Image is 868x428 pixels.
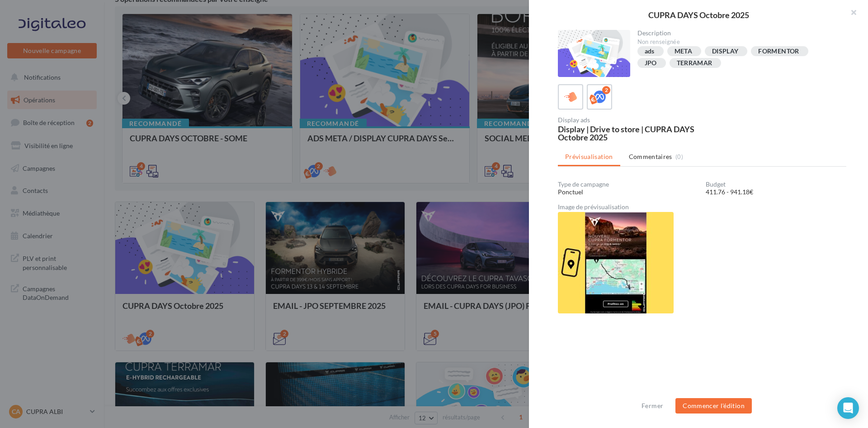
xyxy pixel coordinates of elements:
[645,60,657,67] div: JPO
[706,188,846,197] div: 411.76 - 941.18€
[629,152,672,161] span: Commentaires
[645,48,655,55] div: ads
[837,397,859,419] div: Open Intercom Messenger
[677,60,712,67] div: TERRAMAR
[558,181,698,188] div: Type de campagne
[675,398,752,414] button: Commencer l'édition
[558,204,846,210] div: Image de prévisualisation
[637,30,840,36] div: Description
[543,11,854,19] div: CUPRA DAYS Octobre 2025
[558,212,674,313] img: c14277d021d3d8fb152ebb9bcd2e0253.jpg
[558,188,698,197] div: Ponctuel
[558,117,698,123] div: Display ads
[637,38,840,46] div: Non renseignée
[558,125,698,141] div: Display | Drive to store | CUPRA DAYS Octobre 2025
[712,48,738,55] div: DISPLAY
[675,48,692,55] div: META
[675,153,683,160] span: (0)
[706,181,846,188] div: Budget
[638,400,667,411] button: Fermer
[758,48,799,55] div: FORMENTOR
[602,86,610,94] div: 2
